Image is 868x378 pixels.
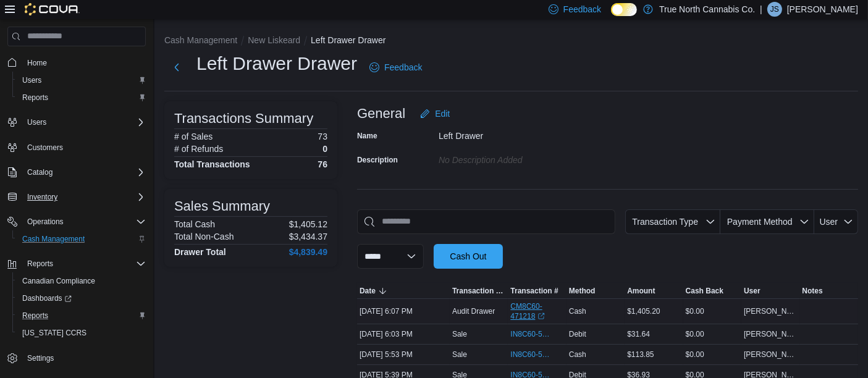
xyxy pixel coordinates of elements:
h3: Sales Summary [174,199,270,214]
span: Home [22,55,146,70]
span: Catalog [22,165,146,180]
button: Cash Management [164,35,237,45]
button: [US_STATE] CCRS [12,324,151,342]
input: Dark Mode [611,3,637,16]
svg: External link [537,313,545,320]
span: Date [360,286,376,296]
span: Inventory [22,190,146,204]
span: [PERSON_NAME] [744,329,797,339]
a: Customers [22,140,68,155]
div: $0.00 [683,327,741,342]
button: Next [164,55,189,80]
span: IN8C60-5267964 [510,329,551,339]
h3: General [357,106,405,121]
span: Cash Management [17,232,146,246]
button: Cash Out [434,244,503,269]
h6: Total Cash [174,219,215,229]
span: Method [569,286,596,296]
div: No Description added [439,150,604,165]
span: Payment Method [727,217,793,227]
div: [DATE] 6:07 PM [357,304,450,319]
span: User [820,217,838,227]
span: Reports [22,256,146,271]
button: Operations [22,214,69,229]
button: Transaction Type [450,283,508,298]
button: Inventory [22,190,62,204]
label: Name [357,131,377,141]
h6: # of Sales [174,132,213,141]
span: Catalog [27,167,53,177]
span: [US_STATE] CCRS [22,328,86,338]
span: Canadian Compliance [17,274,146,288]
button: User [741,283,799,298]
span: Home [27,58,47,68]
span: Canadian Compliance [22,276,95,286]
span: Dashboards [22,293,72,303]
span: Inventory [27,192,57,202]
span: Transaction # [510,286,558,296]
span: User [744,286,761,296]
span: Cash Back [686,286,723,296]
span: Feedback [384,61,422,73]
button: Catalog [22,165,57,180]
button: Users [12,72,151,89]
p: 73 [318,132,327,141]
p: 0 [322,144,327,154]
h4: Drawer Total [174,247,226,257]
span: Reports [22,93,48,103]
button: IN8C60-5267884 [510,347,563,362]
div: $0.00 [683,304,741,319]
div: [DATE] 6:03 PM [357,327,450,342]
span: Cash [569,350,586,359]
h4: Total Transactions [174,159,250,169]
button: Left Drawer Drawer [311,35,386,45]
h4: $4,839.49 [289,247,327,257]
span: Reports [27,259,53,269]
button: Cash Back [683,283,741,298]
button: User [814,209,858,234]
span: Users [22,115,146,130]
span: JS [770,2,779,17]
p: Audit Drawer [452,306,495,316]
p: | [760,2,762,17]
button: Users [2,114,151,131]
button: Transaction # [508,283,566,298]
span: Transaction Type [452,286,505,296]
p: [PERSON_NAME] [787,2,858,17]
button: Users [22,115,51,130]
label: Description [357,155,398,165]
input: This is a search bar. As you type, the results lower in the page will automatically filter. [357,209,615,234]
button: Date [357,283,450,298]
span: Cash Out [450,250,486,262]
span: Settings [22,350,146,366]
a: Dashboards [17,291,77,306]
span: Notes [803,286,823,296]
a: Settings [22,351,59,366]
p: Sale [452,329,467,339]
span: Reports [22,311,48,321]
button: Transaction Type [625,209,720,234]
span: Cash [569,306,586,316]
span: Dashboards [17,291,146,306]
button: Customers [2,138,151,156]
h4: 76 [318,159,327,169]
button: IN8C60-5267964 [510,327,563,342]
a: Dashboards [12,290,151,307]
a: Home [22,56,52,70]
a: Reports [17,308,53,323]
button: New Liskeard [248,35,300,45]
button: Cash Management [12,230,151,248]
span: Users [22,75,41,85]
div: Left Drawer [439,126,604,141]
span: Cash Management [22,234,85,244]
button: Method [567,283,625,298]
span: Amount [627,286,655,296]
a: [US_STATE] CCRS [17,325,91,340]
span: $1,405.20 [627,306,660,316]
a: Cash Management [17,232,90,246]
span: Operations [22,214,146,229]
button: Payment Method [720,209,814,234]
button: Settings [2,349,151,367]
span: Reports [17,90,146,105]
span: Users [27,117,46,127]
